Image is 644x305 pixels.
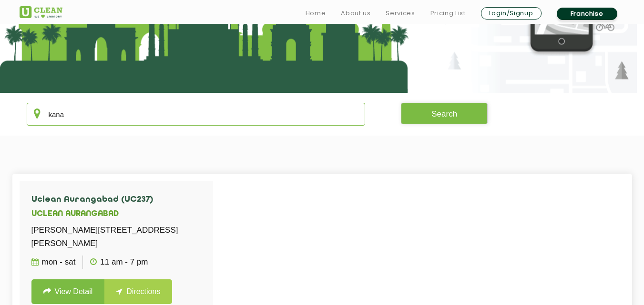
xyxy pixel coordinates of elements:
a: View Detail [31,279,105,304]
a: Franchise [557,8,617,20]
a: Directions [104,279,172,304]
a: Home [306,8,326,19]
p: 11 AM - 7 PM [90,256,148,269]
input: Enter city/area/pin Code [27,103,366,126]
p: [PERSON_NAME][STREET_ADDRESS][PERSON_NAME] [31,224,201,250]
button: Search [401,103,488,124]
a: Login/Signup [481,7,542,20]
a: About us [341,8,370,19]
h4: Uclean Aurangabad (UC237) [31,195,201,205]
a: Pricing List [430,8,466,19]
h5: UCLEAN AURANGABAD [31,210,201,219]
img: UClean Laundry and Dry Cleaning [20,6,62,18]
p: Mon - Sat [31,256,76,269]
a: Services [386,8,415,19]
